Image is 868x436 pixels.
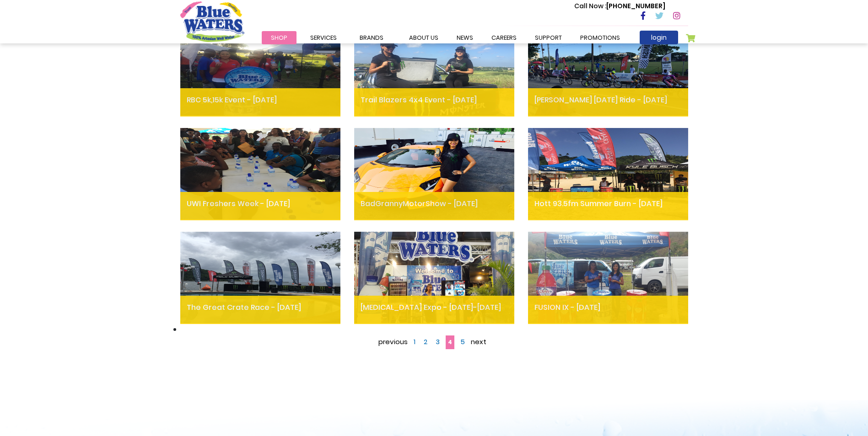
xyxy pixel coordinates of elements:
a: login [640,31,678,44]
span: 3 [436,337,440,346]
a: careers [482,31,526,44]
img: RBC 5k,15k Event - Oct 03rd, 2015 [180,24,340,116]
a: RBC 5k,15k Event - [DATE] [180,88,340,104]
span: Shop [271,33,287,42]
a: News [447,31,482,44]
span: 1 [414,337,415,346]
img: BadGrannyMotorShow - Aug 2nd,2015 [354,128,514,219]
a: The Great Crate Race - [DATE] [180,296,340,312]
a: Hott 93.5fm Summer Burn - [DATE] [528,192,688,208]
a: FUSION IX - [DATE] [528,296,688,312]
img: The Great Crate Race - July 18th, 2015 [180,232,340,323]
a: about us [400,31,447,44]
img: Mike Bikes Republic Day Ride - Sept 24th, 2015 [528,24,688,116]
span: 2 [424,337,427,346]
img: UWI Freshers Week - Sept 4th, 2015 [180,128,340,219]
img: Trail Blazers 4x4 Event - Sept 29th, 2015 [354,24,514,116]
a: Promotions [571,31,629,44]
span: 5 [460,337,465,346]
a: [PERSON_NAME] [DATE] Ride - [DATE] [528,88,688,104]
p: [PHONE_NUMBER] [574,1,665,11]
a: support [526,31,571,44]
span: Services [310,33,337,42]
img: Hott 93.5fm Summer Burn - Aug 1st ,2015 [528,128,688,219]
a: 2 [421,335,430,349]
a: 3 [433,335,442,349]
img: TIC Expo - July 6th-11th 2015 [354,232,514,323]
span: Call Now : [574,1,606,11]
a: [MEDICAL_DATA] Expo - [DATE]-[DATE] [354,296,514,312]
a: UWI Freshers Week - [DATE] [180,192,340,208]
a: 1 [411,335,418,349]
a: next [471,337,486,346]
a: BadGrannyMotorShow - [DATE] [354,192,514,208]
a: Trail Blazers 4x4 Event - [DATE] [354,88,514,104]
a: previous [378,337,408,346]
span: 4 [448,338,452,346]
a: store logo [180,1,244,42]
a: 5 [458,335,467,349]
span: Brands [360,33,383,42]
img: FUSION IX - June 06th 2015 [528,232,688,323]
